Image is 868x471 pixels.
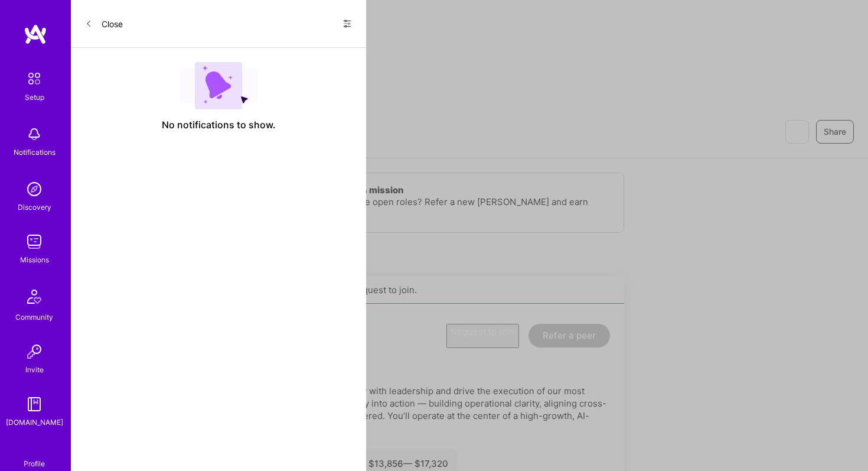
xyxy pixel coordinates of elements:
[15,311,53,323] div: Community
[22,66,47,91] img: setup
[180,62,257,109] img: empty
[20,282,48,311] img: Community
[22,392,46,416] img: guide book
[24,24,47,45] img: logo
[85,14,123,33] button: Close
[22,177,46,201] img: discovery
[14,146,56,158] div: Notifications
[20,254,49,266] div: Missions
[19,445,49,469] a: Profile
[18,201,51,213] div: Discovery
[22,230,46,254] img: teamwork
[25,363,44,376] div: Invite
[22,122,46,146] img: bell
[22,340,46,363] img: Invite
[25,91,44,103] div: Setup
[6,416,63,428] div: [DOMAIN_NAME]
[162,119,276,131] span: No notifications to show.
[24,457,45,469] div: Profile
